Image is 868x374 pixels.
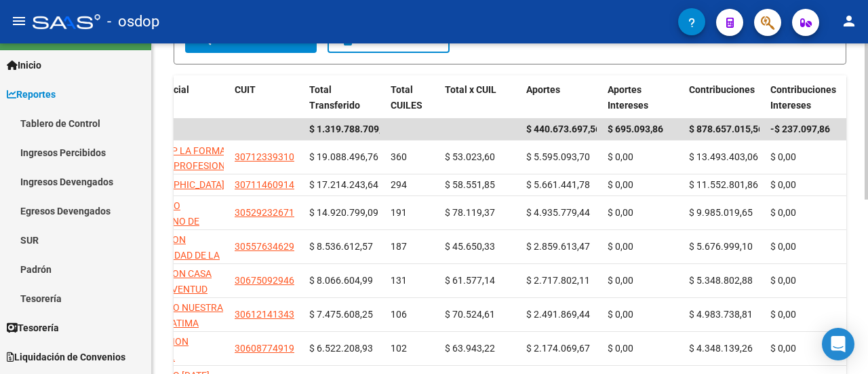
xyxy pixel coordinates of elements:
span: Buscar Ingresos [197,33,304,45]
span: $ 0,00 [608,343,633,354]
span: $ 878.657.015,56 [689,124,764,134]
span: $ 8.066.604,99 [309,275,373,286]
span: Total Transferido [309,84,360,111]
datatable-header-cell: Razón Social [127,75,229,120]
span: Inicio [7,58,41,73]
span: 30529232671 [235,207,294,218]
span: $ 0,00 [608,179,633,190]
span: $ 0,00 [770,309,796,320]
datatable-header-cell: Aportes Intereses [602,75,684,120]
span: Tesorería [7,320,59,335]
span: Contribuciones [689,84,755,95]
span: $ 61.577,14 [445,275,495,286]
span: CUIT [235,84,256,95]
span: $ 0,00 [608,241,633,252]
span: $ 78.119,37 [445,207,495,218]
span: Liquidación de Convenios [7,350,125,364]
span: $ 70.524,61 [445,309,495,320]
span: $ 4.983.738,81 [689,309,753,320]
span: $ 5.661.441,78 [526,179,590,190]
span: Aportes Intereses [608,84,648,111]
span: $ 4.935.779,44 [526,207,590,218]
span: 102 [391,343,407,354]
mat-icon: person [841,13,857,29]
span: $ 0,00 [770,241,796,252]
span: Reportes [7,87,56,102]
span: 187 [391,241,407,252]
span: $ 4.348.139,26 [689,343,753,354]
span: $ 0,00 [608,151,633,162]
span: $ 63.943,22 [445,343,495,354]
span: Total CUILES [391,84,422,111]
span: $ 7.475.608,25 [309,309,373,320]
span: $ 14.920.799,09 [309,207,378,218]
datatable-header-cell: Aportes [521,75,602,120]
span: $ 695.093,86 [608,124,663,134]
span: $ 440.673.697,56 [526,124,601,134]
span: $ 2.859.613,47 [526,241,590,252]
mat-icon: menu [11,13,27,29]
datatable-header-cell: Contribuciones Intereses [765,75,846,120]
div: Open Intercom Messenger [822,328,854,360]
span: 360 [391,151,407,162]
span: $ 0,00 [770,343,796,354]
span: $ 0,00 [770,151,796,162]
span: 30557634629 [235,241,294,252]
span: $ 2.717.802,11 [526,275,590,286]
span: $ 2.174.069,67 [526,343,590,354]
datatable-header-cell: CUIT [229,75,304,120]
span: $ 11.552.801,86 [689,179,758,190]
span: $ 0,00 [608,207,633,218]
span: $ 19.088.496,76 [309,151,378,162]
span: $ 0,00 [770,207,796,218]
span: FUNDACION UNIVERSIDAD DE LA [PERSON_NAME] [133,234,220,276]
span: 30711460914 [235,179,294,190]
span: 30675092946 [235,275,294,286]
datatable-header-cell: Total Transferido [304,75,385,120]
span: $ 9.985.019,65 [689,207,753,218]
span: $ 0,00 [770,275,796,286]
span: 191 [391,207,407,218]
span: $ 2.491.869,44 [526,309,590,320]
span: $ 13.493.403,06 [689,151,758,162]
span: 30712339310 [235,151,294,162]
span: - osdop [107,7,159,37]
span: -$ 237.097,86 [770,124,830,134]
span: $ 53.023,60 [445,151,495,162]
datatable-header-cell: Contribuciones [684,75,765,120]
span: $ 0,00 [608,309,633,320]
span: INSTITUTO NUESTRA SRA DE FATIMA [133,302,223,329]
span: Aportes [526,84,560,95]
datatable-header-cell: Total CUILES [385,75,439,120]
span: 106 [391,309,407,320]
span: $ 5.676.999,10 [689,241,753,252]
span: $ 5.348.802,88 [689,275,753,286]
span: $ 17.214.243,64 [309,179,378,190]
span: $ 5.595.093,70 [526,151,590,162]
span: 30608774919 [235,343,294,354]
span: $ 0,00 [770,179,796,190]
span: Total x CUIL [445,84,496,95]
span: 30612141343 [235,309,294,320]
datatable-header-cell: Total x CUIL [439,75,521,120]
span: [GEOGRAPHIC_DATA] [133,179,224,190]
span: 294 [391,179,407,190]
span: $ 58.551,85 [445,179,495,190]
span: $ 6.522.208,93 [309,343,373,354]
span: $ 45.650,33 [445,241,495,252]
span: $ 1.319.788.709,12 [309,124,392,134]
span: $ 0,00 [608,275,633,286]
span: 131 [391,275,407,286]
span: $ 8.536.612,57 [309,241,373,252]
span: Contribuciones Intereses [770,84,836,111]
span: Borrar Filtros [340,33,437,45]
